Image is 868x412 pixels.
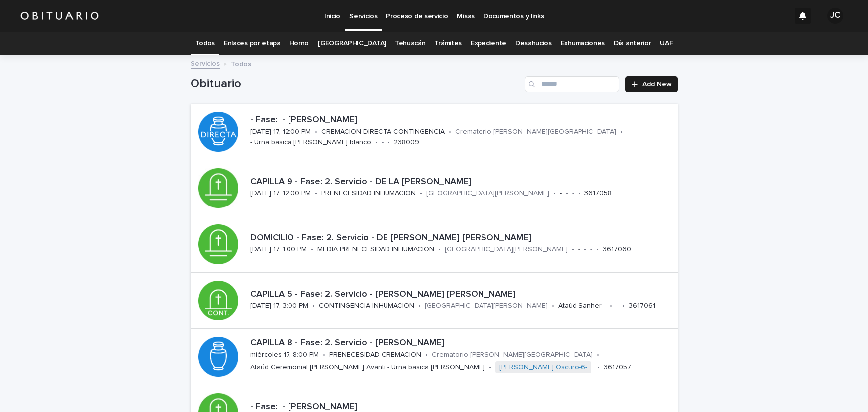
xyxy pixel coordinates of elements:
[432,351,593,359] p: Crematorio [PERSON_NAME][GEOGRAPHIC_DATA]
[321,189,416,198] p: PRENECESIDAD INHUMACION
[566,189,568,198] p: •
[395,32,426,55] a: Tehuacán
[382,138,384,147] p: -
[323,351,325,359] p: •
[250,302,308,310] p: [DATE] 17, 3:00 PM
[191,77,521,91] h1: Obituario
[311,245,313,254] p: •
[553,189,556,198] p: •
[604,363,631,372] p: 3617057
[625,76,677,92] a: Add New
[250,351,319,359] p: miércoles 17, 8:00 PM
[312,302,315,310] p: •
[195,32,215,55] a: Todos
[191,329,678,385] a: CAPILLA 8 - Fase: 2. Servicio - [PERSON_NAME]miércoles 17, 8:00 PM•PRENECESIDAD CREMACION•Cremato...
[525,76,619,92] input: Search
[387,138,390,147] p: •
[596,245,599,254] p: •
[620,128,623,136] p: •
[250,245,307,254] p: [DATE] 17, 1:00 PM
[584,245,586,254] p: •
[438,245,441,254] p: •
[578,189,580,198] p: •
[584,189,612,198] p: 3617058
[827,8,843,24] div: JC
[660,32,673,55] a: UAF
[420,189,422,198] p: •
[425,302,548,310] p: [GEOGRAPHIC_DATA][PERSON_NAME]
[597,351,599,359] p: •
[250,128,311,136] p: [DATE] 17, 12:00 PM
[250,189,311,198] p: [DATE] 17, 12:00 PM
[578,245,580,254] p: -
[224,32,281,55] a: Enlaces por etapa
[489,363,491,372] p: •
[319,302,414,310] p: CONTINGENCIA INHUMACION
[191,104,678,160] a: - Fase: - [PERSON_NAME][DATE] 17, 12:00 PM•CREMACION DIRECTA CONTINGENCIA•Crematorio [PERSON_NAME...
[629,302,655,310] p: 3617061
[250,115,674,126] p: - Fase: - [PERSON_NAME]
[455,128,616,136] p: Crematorio [PERSON_NAME][GEOGRAPHIC_DATA]
[597,363,600,372] p: •
[425,351,428,359] p: •
[622,302,625,310] p: •
[614,32,651,55] a: Día anterior
[250,363,485,372] p: Ataúd Ceremonial [PERSON_NAME] Avanti - Urna basica [PERSON_NAME]
[610,302,612,310] p: •
[191,57,220,69] a: Servicios
[561,32,605,55] a: Exhumaciones
[418,302,421,310] p: •
[315,128,317,136] p: •
[572,189,574,198] p: -
[499,363,587,372] a: [PERSON_NAME] Oscuro-6-
[250,177,674,188] p: CAPILLA 9 - Fase: 2. Servicio - DE LA [PERSON_NAME]
[289,32,309,55] a: Horno
[560,189,562,198] p: -
[449,128,451,136] p: •
[445,245,568,254] p: [GEOGRAPHIC_DATA][PERSON_NAME]
[558,302,606,310] p: Ataúd Sanher -
[642,81,672,88] span: Add New
[616,302,618,310] p: -
[375,138,378,147] p: •
[590,245,592,254] p: -
[250,233,674,244] p: DOMICILIO - Fase: 2. Servicio - DE [PERSON_NAME] [PERSON_NAME]
[394,138,419,147] p: 238009
[426,189,549,198] p: [GEOGRAPHIC_DATA][PERSON_NAME]
[191,216,678,273] a: DOMICILIO - Fase: 2. Servicio - DE [PERSON_NAME] [PERSON_NAME][DATE] 17, 1:00 PM•MEDIA PRENECESID...
[315,189,317,198] p: •
[250,138,371,147] p: - Urna basica [PERSON_NAME] blanco
[603,245,631,254] p: 3617060
[191,160,678,216] a: CAPILLA 9 - Fase: 2. Servicio - DE LA [PERSON_NAME][DATE] 17, 12:00 PM•PRENECESIDAD INHUMACION•[G...
[231,58,251,69] p: Todos
[434,32,462,55] a: Trámites
[250,289,674,300] p: CAPILLA 5 - Fase: 2. Servicio - [PERSON_NAME] [PERSON_NAME]
[572,245,574,254] p: •
[552,302,554,310] p: •
[471,32,506,55] a: Expediente
[515,32,552,55] a: Desahucios
[191,273,678,329] a: CAPILLA 5 - Fase: 2. Servicio - [PERSON_NAME] [PERSON_NAME][DATE] 17, 3:00 PM•CONTINGENCIA INHUMA...
[318,32,386,55] a: [GEOGRAPHIC_DATA]
[321,128,445,136] p: CREMACION DIRECTA CONTINGENCIA
[20,6,99,26] img: HUM7g2VNRLqGMmR9WVqf
[329,351,421,359] p: PRENECESIDAD CREMACION
[250,338,674,349] p: CAPILLA 8 - Fase: 2. Servicio - [PERSON_NAME]
[317,245,434,254] p: MEDIA PRENECESIDAD INHUMACION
